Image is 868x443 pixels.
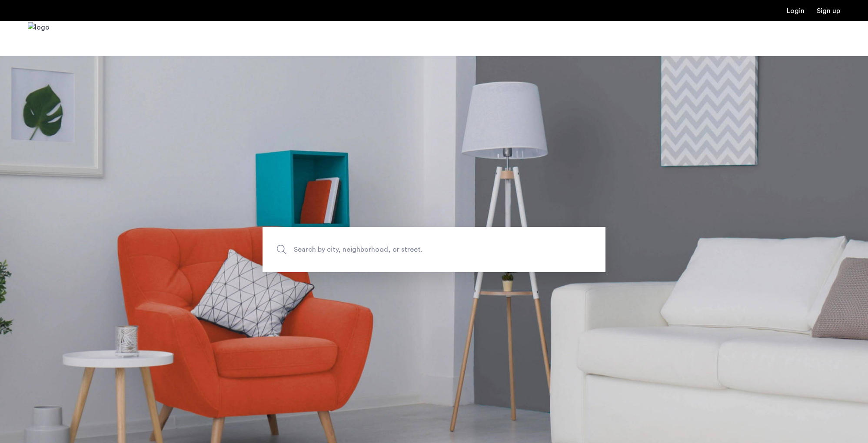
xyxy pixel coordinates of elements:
[817,7,840,14] a: Registration
[294,243,534,255] span: Search by city, neighborhood, or street.
[28,22,50,55] img: logo
[787,7,805,14] a: Login
[263,227,605,272] input: Apartment Search
[28,22,50,55] a: Cazamio Logo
